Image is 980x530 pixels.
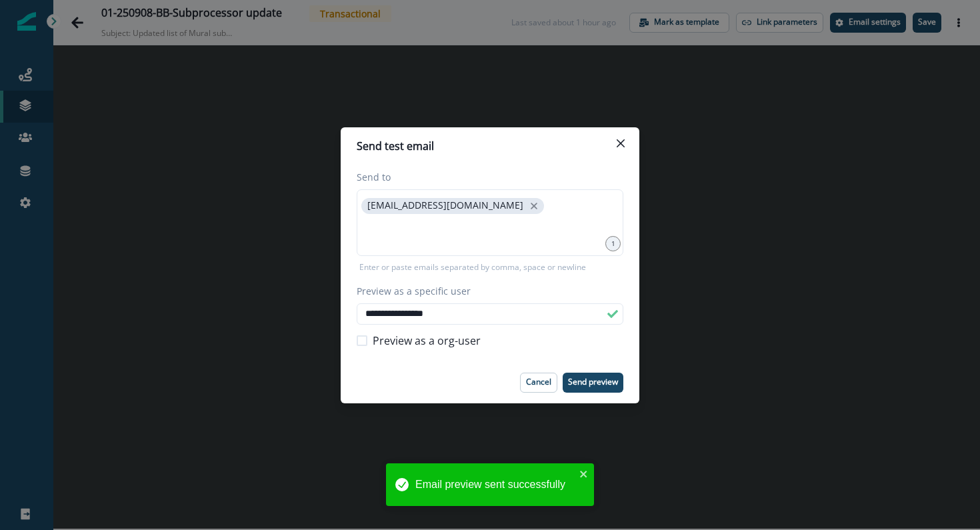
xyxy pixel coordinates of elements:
[563,373,623,393] button: Send preview
[373,333,481,349] span: Preview as a org-user
[527,199,541,213] button: close
[357,261,589,273] p: Enter or paste emails separated by comma, space or newline
[357,284,615,298] label: Preview as a specific user
[357,170,615,184] label: Send to
[579,469,589,479] button: close
[367,200,523,211] p: [EMAIL_ADDRESS][DOMAIN_NAME]
[605,236,621,251] div: 1
[568,377,618,387] p: Send preview
[415,477,575,493] div: Email preview sent successfully
[610,133,631,154] button: Close
[526,377,551,387] p: Cancel
[520,373,557,393] button: Cancel
[357,138,434,154] p: Send test email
